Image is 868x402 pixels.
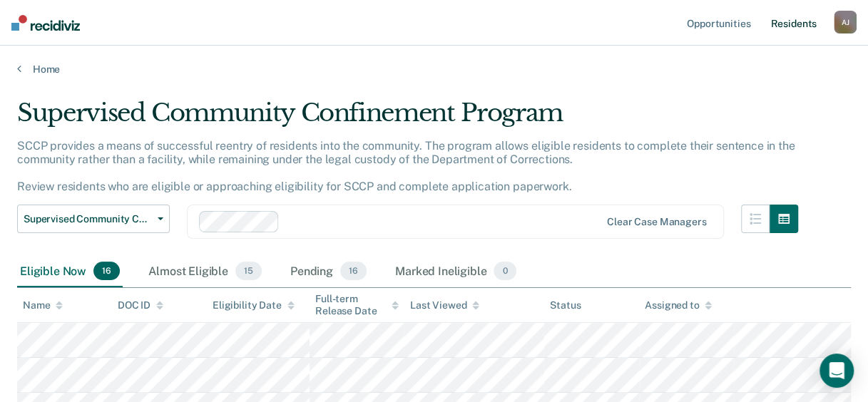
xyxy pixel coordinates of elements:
[17,63,851,76] a: Home
[340,262,367,280] span: 16
[287,256,369,287] div: Pending16
[17,256,123,287] div: Eligible Now16
[834,11,857,33] div: A J
[550,299,581,311] div: Status
[118,299,163,311] div: DOC ID
[410,299,479,311] div: Last Viewed
[11,15,80,31] img: Recidiviz
[24,213,152,225] span: Supervised Community Confinement Program
[315,293,399,317] div: Full-term Release Date
[145,256,265,287] div: Almost Eligible15
[17,205,170,233] button: Supervised Community Confinement Program
[834,11,857,33] button: AJ
[392,256,519,287] div: Marked Ineligible0
[820,354,854,388] div: Open Intercom Messenger
[17,139,795,194] p: SCCP provides a means of successful reentry of residents into the community. The program allows e...
[23,299,63,311] div: Name
[607,216,706,228] div: Clear case managers
[17,98,798,139] div: Supervised Community Confinement Program
[645,299,712,311] div: Assigned to
[235,262,262,280] span: 15
[494,262,516,280] span: 0
[93,262,120,280] span: 16
[213,299,295,311] div: Eligibility Date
